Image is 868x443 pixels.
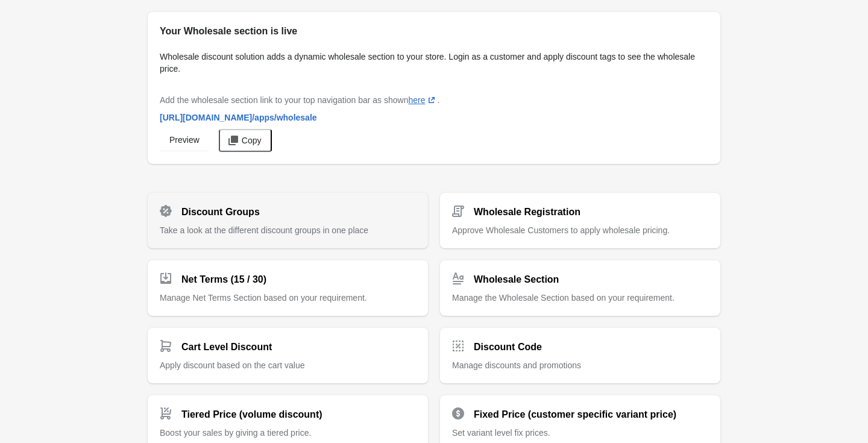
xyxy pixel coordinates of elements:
[155,107,322,128] a: [URL][DOMAIN_NAME]/apps/wholesale
[181,340,272,354] h2: Cart Level Discount
[160,225,368,235] span: Take a look at the different discount groups in one place
[160,428,311,438] span: Boost your sales by giving a tiered price.
[452,293,675,303] span: Manage the Wholesale Section based on your requirement.
[181,407,322,422] h2: Tiered Price (volume discount)
[474,205,580,219] h2: Wholesale Registration
[474,272,559,287] h2: Wholesale Section
[160,95,439,105] span: Add the wholesale section link to your top navigation bar as shown .
[160,52,695,74] span: Wholesale discount solution adds a dynamic wholesale section to your store. Login as a customer a...
[408,95,437,105] a: here(opens a new window)
[160,113,317,122] span: [URL][DOMAIN_NAME] /apps/wholesale
[181,205,260,219] h2: Discount Groups
[219,129,272,152] button: Copy
[160,360,305,370] span: Apply discount based on the cart value
[452,428,550,438] span: Set variant level fix prices.
[242,136,262,145] span: Copy
[474,340,542,354] h2: Discount Code
[169,135,200,145] span: Preview
[452,360,581,370] span: Manage discounts and promotions
[452,225,670,235] span: Approve Wholesale Customers to apply wholesale pricing.
[160,129,209,151] a: Preview
[474,407,676,422] h2: Fixed Price (customer specific variant price)
[160,24,708,39] h2: Your Wholesale section is live
[181,272,266,287] h2: Net Terms (15 / 30)
[160,293,367,303] span: Manage Net Terms Section based on your requirement.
